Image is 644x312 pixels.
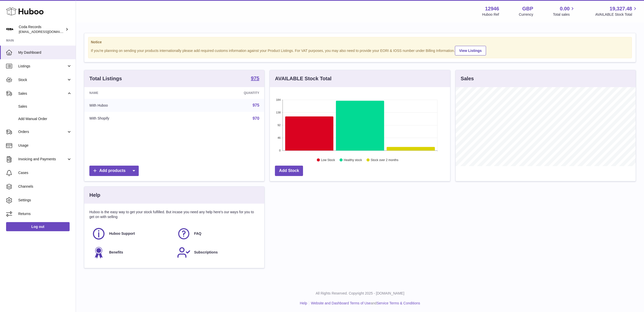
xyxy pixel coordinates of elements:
[6,26,14,33] img: haz@pcatmedia.com
[371,158,398,162] text: Stock over 2 months
[84,99,182,112] td: With Huboo
[182,87,265,99] th: Quantity
[253,103,259,107] a: 975
[84,112,182,125] td: With Shopify
[89,166,139,176] a: Add products
[18,50,72,55] span: My Dashboard
[18,157,67,162] span: Invoicing and Payments
[276,98,280,101] text: 184
[84,87,182,99] th: Name
[177,227,257,241] a: FAQ
[18,143,72,148] span: Usage
[377,301,420,305] a: Service Terms & Conditions
[251,76,259,81] strong: 975
[91,40,629,45] strong: Notice
[91,45,629,55] div: If you're planning on sending your products internationally please add required customs informati...
[109,250,123,255] span: Benefits
[80,291,640,296] p: All Rights Reserved. Copyright 2025 - [DOMAIN_NAME]
[253,116,259,121] a: 970
[595,5,638,17] a: 19,327.48 AVAILABLE Stock Total
[18,91,67,96] span: Sales
[300,301,307,305] a: Help
[553,12,575,17] span: Total sales
[18,129,67,134] span: Orders
[194,250,218,255] span: Subscriptions
[522,5,533,12] strong: GBP
[18,211,72,216] span: Returns
[89,192,100,199] h3: Help
[279,149,281,152] text: 0
[553,5,575,17] a: 0.00 Total sales
[278,136,281,139] text: 46
[275,75,331,82] h3: AVAILABLE Stock Total
[194,231,202,236] span: FAQ
[485,5,499,12] strong: 12946
[89,75,122,82] h3: Total Listings
[455,46,486,55] a: View Listings
[92,227,172,241] a: Huboo Support
[177,246,257,259] a: Subscriptions
[18,198,72,203] span: Settings
[109,231,135,236] span: Huboo Support
[18,64,67,69] span: Listings
[276,111,280,114] text: 138
[461,75,474,82] h3: Sales
[311,301,371,305] a: Website and Dashboard Terms of Use
[18,104,72,109] span: Sales
[6,222,70,231] a: Log out
[18,170,72,175] span: Cases
[92,246,172,259] a: Benefits
[18,116,72,121] span: Add Manual Order
[18,184,72,189] span: Channels
[610,5,632,12] span: 19,327.48
[89,210,259,219] p: Huboo is the easy way to get your stock fulfilled. But incase you need any help here's our ways f...
[278,124,281,127] text: 92
[482,12,499,17] div: Huboo Ref
[321,158,335,162] text: Low Stock
[19,25,64,34] div: Coda Records
[560,5,570,12] span: 0.00
[275,166,303,176] a: Add Stock
[595,12,638,17] span: AVAILABLE Stock Total
[344,158,362,162] text: Healthy stock
[19,30,74,34] span: [EMAIL_ADDRESS][DOMAIN_NAME]
[18,77,67,82] span: Stock
[309,301,420,306] li: and
[251,76,259,82] a: 975
[519,12,533,17] div: Currency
